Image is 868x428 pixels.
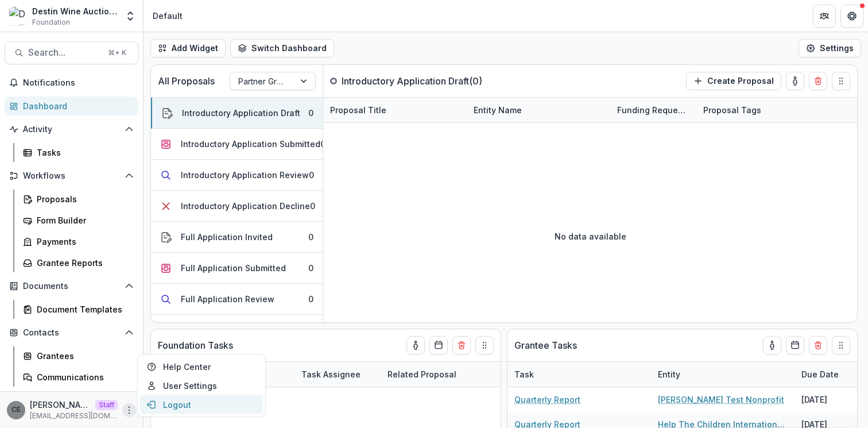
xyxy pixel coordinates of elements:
[181,169,309,181] div: Introductory Application Review
[18,143,138,162] a: Tasks
[809,72,827,90] button: Delete card
[30,411,118,421] p: [EMAIL_ADDRESS][DOMAIN_NAME]
[686,72,781,90] button: Create Proposal
[37,193,129,205] div: Proposals
[23,282,120,291] span: Documents
[18,190,138,209] a: Proposals
[148,7,187,24] nav: breadcrumb
[5,41,138,64] button: Search...
[651,368,687,380] div: Entity
[308,262,313,274] div: 0
[23,78,134,88] span: Notifications
[18,211,138,230] a: Form Builder
[5,277,138,295] button: Open Documents
[696,98,840,122] div: Proposal Tags
[151,160,323,191] button: Introductory Application Review0
[5,120,138,138] button: Open Activity
[342,74,482,88] p: Introductory Application Draft ( 0 )
[507,362,651,387] div: Task
[23,125,120,134] span: Activity
[122,5,138,28] button: Open entity switcher
[294,362,381,387] div: Task Assignee
[651,362,795,387] div: Entity
[610,98,696,122] div: Funding Requested
[813,5,836,28] button: Partners
[320,138,325,150] div: 0
[181,262,286,274] div: Full Application Submitted
[158,74,215,88] p: All Proposals
[786,72,804,90] button: toggle-assigned-to-me
[37,371,129,383] div: Communications
[181,231,273,243] div: Full Application Invited
[37,236,129,248] div: Payments
[696,104,768,116] div: Proposal Tags
[153,10,183,22] div: Default
[37,146,129,159] div: Tasks
[406,336,425,354] button: toggle-assigned-to-me
[381,362,524,387] div: Related Proposal
[294,368,367,380] div: Task Assignee
[832,72,850,90] button: Drag
[18,300,138,319] a: Document Templates
[151,284,323,315] button: Full Application Review0
[181,293,274,305] div: Full Application Review
[23,100,129,112] div: Dashboard
[610,104,696,116] div: Funding Requested
[23,171,120,181] span: Workflows
[182,107,300,119] div: Introductory Application Draft
[122,403,136,417] button: More
[37,350,129,362] div: Grantees
[181,138,320,150] div: Introductory Application Submitted
[809,336,827,354] button: Delete card
[840,5,863,28] button: Get Help
[323,98,467,122] div: Proposal Title
[467,98,610,122] div: Entity Name
[150,39,226,57] button: Add Widget
[381,368,463,380] div: Related Proposal
[429,336,448,354] button: Calendar
[37,214,129,226] div: Form Builder
[658,394,784,406] a: [PERSON_NAME] Test Nonprofit
[158,338,233,352] p: Foundation Tasks
[795,368,846,380] div: Due Date
[799,39,861,57] button: Settings
[106,47,129,59] div: ⌘ + K
[11,406,21,414] div: Chiji Eke
[5,167,138,185] button: Open Workflows
[18,368,138,387] a: Communications
[18,253,138,272] a: Grantee Reports
[308,231,313,243] div: 0
[9,7,28,25] img: Destin Wine Auction Workflow Sandbox
[309,169,314,181] div: 0
[28,47,101,58] span: Search...
[763,336,781,354] button: toggle-assigned-to-me
[467,104,529,116] div: Entity Name
[507,368,541,380] div: Task
[832,336,850,354] button: Drag
[5,97,138,115] a: Dashboard
[475,336,494,354] button: Drag
[30,399,91,411] p: [PERSON_NAME]
[23,328,120,338] span: Contacts
[151,129,323,160] button: Introductory Application Submitted0
[95,400,118,410] p: Staff
[514,394,580,406] a: Quarterly Report
[37,303,129,315] div: Document Templates
[5,323,138,342] button: Open Contacts
[151,98,323,129] button: Introductory Application Draft0
[32,5,118,17] div: Destin Wine Auction Workflow Sandbox
[308,107,313,119] div: 0
[323,104,393,116] div: Proposal Title
[786,336,804,354] button: Calendar
[151,191,323,222] button: Introductory Application Decline0
[18,346,138,365] a: Grantees
[151,222,323,253] button: Full Application Invited0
